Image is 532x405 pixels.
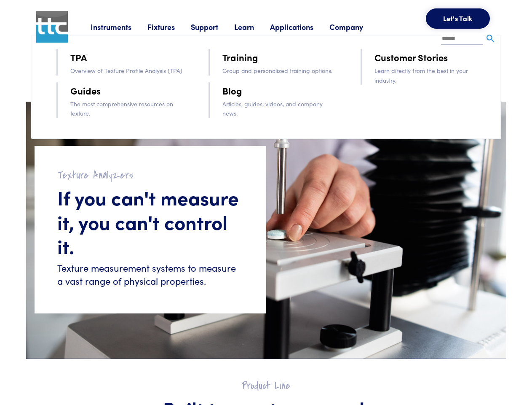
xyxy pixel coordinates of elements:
a: Support [191,22,234,32]
a: Instruments [91,22,147,32]
p: Overview of Texture Profile Analysis (TPA) [70,66,185,75]
a: Company [329,22,379,32]
p: The most comprehensive resources on texture. [70,99,185,118]
a: Applications [270,22,329,32]
a: Customer Stories [374,50,448,65]
img: ttc_logo_1x1_v1.0.png [36,11,68,43]
button: Let's Talk [426,8,490,29]
p: Learn directly from the best in your industry. [374,66,489,85]
a: Guides [70,83,101,98]
a: TPA [70,50,87,65]
a: Training [222,50,258,65]
p: Group and personalized training options. [222,66,337,75]
p: Articles, guides, videos, and company news. [222,99,337,118]
a: Blog [222,83,242,98]
a: Fixtures [147,22,191,32]
h2: Product Line [51,379,481,392]
h6: Texture measurement systems to measure a vast range of physical properties. [57,262,243,288]
h2: Texture Analyzers [57,169,243,182]
h1: If you can't measure it, you can't control it. [57,185,243,258]
a: Learn [234,22,270,32]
